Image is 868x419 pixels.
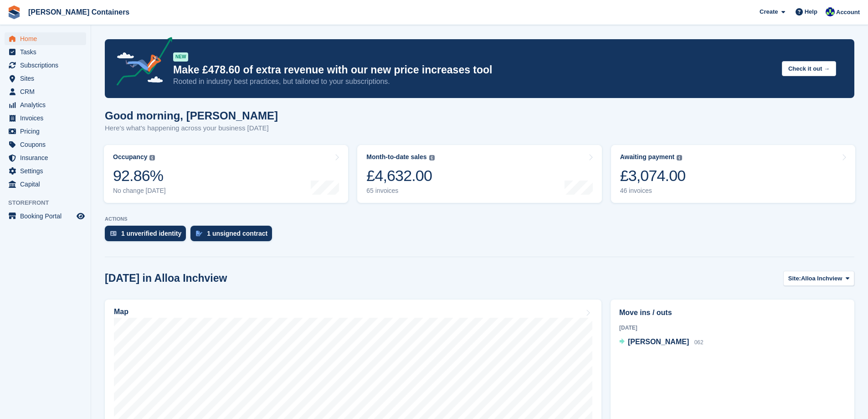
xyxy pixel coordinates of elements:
div: 65 invoices [366,187,434,195]
img: icon-info-grey-7440780725fd019a000dd9b08b2336e03edf1995a4989e88bcd33f0948082b44.svg [429,155,435,160]
a: 1 unverified identity [105,226,190,246]
div: £4,632.00 [366,166,434,185]
img: stora-icon-8386f47178a22dfd0bd8f6a31ec36ba5ce8667c1dd55bd0f319d3a0aa187defe.svg [7,5,21,19]
span: [PERSON_NAME] [628,338,689,346]
a: menu [5,210,86,222]
div: 46 invoices [620,187,686,195]
span: Create [760,7,778,16]
a: 1 unsigned contract [190,226,277,246]
a: menu [5,151,86,164]
a: menu [5,98,86,111]
div: 1 unverified identity [121,230,181,237]
p: Rooted in industry best practices, but tailored to your subscriptions. [173,77,775,87]
a: menu [5,138,86,151]
span: Pricing [20,125,75,138]
a: [PERSON_NAME] 062 [619,336,704,348]
a: menu [5,32,86,45]
p: ACTIONS [105,216,854,222]
span: Settings [20,165,75,177]
a: menu [5,112,86,124]
span: Capital [20,178,75,191]
a: menu [5,46,86,58]
span: Account [836,8,860,17]
h2: Map [114,308,128,316]
span: Site: [788,274,801,283]
span: Alloa Inchview [801,274,842,283]
div: NEW [173,52,188,62]
a: menu [5,165,86,177]
img: verify_identity-adf6edd0f0f0b5bbfe63781bf79b02c33cf7c696d77639b501bdc392416b5a36.svg [110,231,117,236]
a: menu [5,72,86,85]
div: Occupancy [113,153,147,161]
a: Awaiting payment £3,074.00 46 invoices [611,145,855,203]
img: icon-info-grey-7440780725fd019a000dd9b08b2336e03edf1995a4989e88bcd33f0948082b44.svg [149,155,155,160]
span: Analytics [20,98,75,111]
div: Awaiting payment [620,153,675,161]
span: Home [20,32,75,45]
a: menu [5,178,86,191]
img: contract_signature_icon-13c848040528278c33f63329250d36e43548de30e8caae1d1a13099fd9432cc5.svg [196,231,202,236]
button: Site: Alloa Inchview [783,271,854,286]
a: menu [5,85,86,98]
span: Invoices [20,112,75,124]
p: Here's what's happening across your business [DATE] [105,123,278,134]
a: menu [5,59,86,72]
span: Subscriptions [20,59,75,72]
a: menu [5,125,86,138]
a: Occupancy 92.86% No change [DATE] [104,145,348,203]
span: Help [805,7,817,16]
span: Coupons [20,138,75,151]
h2: Move ins / outs [619,307,846,318]
span: Booking Portal [20,210,75,222]
p: Make £478.60 of extra revenue with our new price increases tool [173,63,775,77]
div: Month-to-date sales [366,153,426,161]
span: Insurance [20,151,75,164]
span: 062 [694,339,704,346]
h1: Good morning, [PERSON_NAME] [105,109,278,122]
div: £3,074.00 [620,166,686,185]
span: Storefront [8,198,91,207]
span: Tasks [20,46,75,58]
a: [PERSON_NAME] Containers [25,5,133,20]
a: Preview store [75,211,86,222]
a: Month-to-date sales £4,632.00 65 invoices [357,145,601,203]
div: [DATE] [619,324,846,332]
div: No change [DATE] [113,187,166,195]
h2: [DATE] in Alloa Inchview [105,272,227,285]
img: icon-info-grey-7440780725fd019a000dd9b08b2336e03edf1995a4989e88bcd33f0948082b44.svg [677,155,682,160]
span: Sites [20,72,75,85]
button: Check it out → [782,61,836,76]
div: 1 unsigned contract [207,230,267,237]
span: CRM [20,85,75,98]
div: 92.86% [113,166,166,185]
img: Audra Whitelaw [826,7,835,16]
img: price-adjustments-announcement-icon-8257ccfd72463d97f412b2fc003d46551f7dbcb40ab6d574587a9cd5c0d94... [109,37,173,89]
